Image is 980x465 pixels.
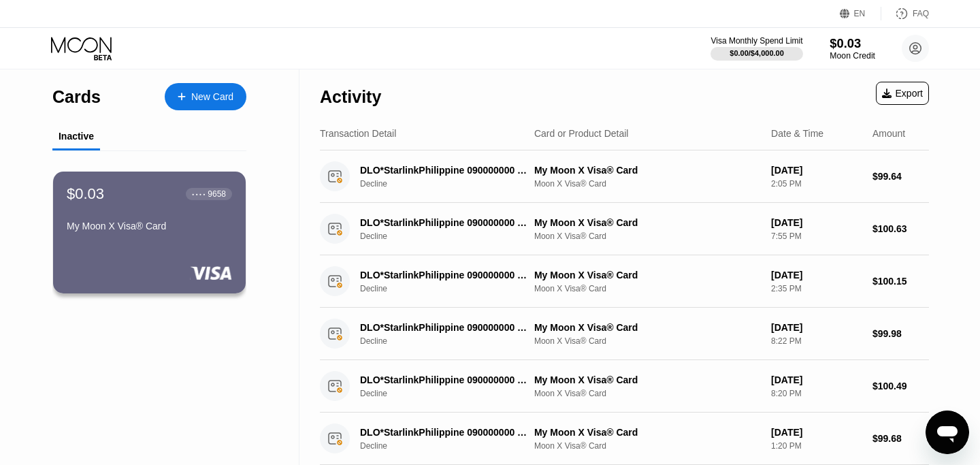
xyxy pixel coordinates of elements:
div: DLO*StarlinkPhilippine 090000000 PH [360,427,530,438]
div: [DATE] [771,322,862,333]
div: Decline [360,231,543,241]
div: Inactive [59,131,94,142]
div: FAQ [913,9,929,18]
div: DLO*StarlinkPhilippine 090000000 PH [360,374,530,385]
div: Transaction Detail [320,128,396,139]
div: My Moon X Visa® Card [534,165,760,176]
div: $0.03Moon Credit [830,36,875,61]
div: ● ● ● ● [192,192,206,196]
div: DLO*StarlinkPhilippine 090000000 PHDeclineMy Moon X Visa® CardMoon X Visa® Card[DATE]1:20 PM$99.68 [320,413,929,465]
div: $99.98 [872,328,929,339]
div: [DATE] [771,427,862,438]
div: EN [854,9,866,18]
div: New Card [165,83,246,110]
div: Decline [360,441,543,451]
div: Decline [360,179,543,189]
div: $100.15 [872,276,929,287]
div: $99.64 [872,171,929,182]
div: [DATE] [771,217,862,228]
div: EN [840,7,881,20]
div: DLO*StarlinkPhilippine 090000000 PHDeclineMy Moon X Visa® CardMoon X Visa® Card[DATE]2:05 PM$99.64 [320,150,929,203]
div: 8:22 PM [771,336,862,346]
div: Visa Monthly Spend Limit$0.00/$4,000.00 [710,36,802,61]
div: 2:05 PM [771,179,862,189]
div: Moon X Visa® Card [534,179,760,189]
div: $0.00 / $4,000.00 [730,49,784,57]
div: DLO*StarlinkPhilippine 090000000 PH [360,165,530,176]
div: Moon X Visa® Card [534,389,760,398]
div: New Card [191,91,233,103]
div: 8:20 PM [771,389,862,398]
div: Visa Monthly Spend Limit [710,36,802,46]
iframe: Button to launch messaging window [926,411,969,454]
div: Card or Product Detail [534,128,629,139]
div: Moon X Visa® Card [534,441,760,451]
div: $0.03 [67,185,104,203]
div: $99.68 [872,433,929,444]
div: DLO*StarlinkPhilippine 090000000 PH [360,217,530,228]
div: $0.03● ● ● ●9658My Moon X Visa® Card [53,172,246,293]
div: FAQ [881,7,929,20]
div: DLO*StarlinkPhilippine 090000000 PHDeclineMy Moon X Visa® CardMoon X Visa® Card[DATE]8:22 PM$99.98 [320,308,929,360]
div: My Moon X Visa® Card [534,217,760,228]
div: Decline [360,389,543,398]
div: [DATE] [771,374,862,385]
div: My Moon X Visa® Card [67,221,232,231]
div: $100.63 [872,223,929,234]
div: Amount [872,128,905,139]
div: $0.03 [830,36,875,50]
div: Moon Credit [830,51,875,61]
div: Cards [52,87,101,107]
div: DLO*StarlinkPhilippine 090000000 PHDeclineMy Moon X Visa® CardMoon X Visa® Card[DATE]7:55 PM$100.63 [320,203,929,255]
div: DLO*StarlinkPhilippine 090000000 PH [360,270,530,280]
div: DLO*StarlinkPhilippine 090000000 PHDeclineMy Moon X Visa® CardMoon X Visa® Card[DATE]2:35 PM$100.15 [320,255,929,308]
div: Activity [320,87,381,107]
div: Moon X Visa® Card [534,336,760,346]
div: [DATE] [771,165,862,176]
div: $100.49 [872,381,929,391]
div: 7:55 PM [771,231,862,241]
div: My Moon X Visa® Card [534,322,760,333]
div: Export [876,82,929,105]
div: Decline [360,336,543,346]
div: [DATE] [771,270,862,280]
div: Export [882,88,923,99]
div: Decline [360,284,543,293]
div: My Moon X Visa® Card [534,374,760,385]
div: Date & Time [771,128,823,139]
div: Moon X Visa® Card [534,284,760,293]
div: My Moon X Visa® Card [534,427,760,438]
div: 9658 [208,189,226,199]
div: My Moon X Visa® Card [534,270,760,280]
div: DLO*StarlinkPhilippine 090000000 PHDeclineMy Moon X Visa® CardMoon X Visa® Card[DATE]8:20 PM$100.49 [320,360,929,413]
div: Moon X Visa® Card [534,231,760,241]
div: 2:35 PM [771,284,862,293]
div: 1:20 PM [771,441,862,451]
div: DLO*StarlinkPhilippine 090000000 PH [360,322,530,333]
